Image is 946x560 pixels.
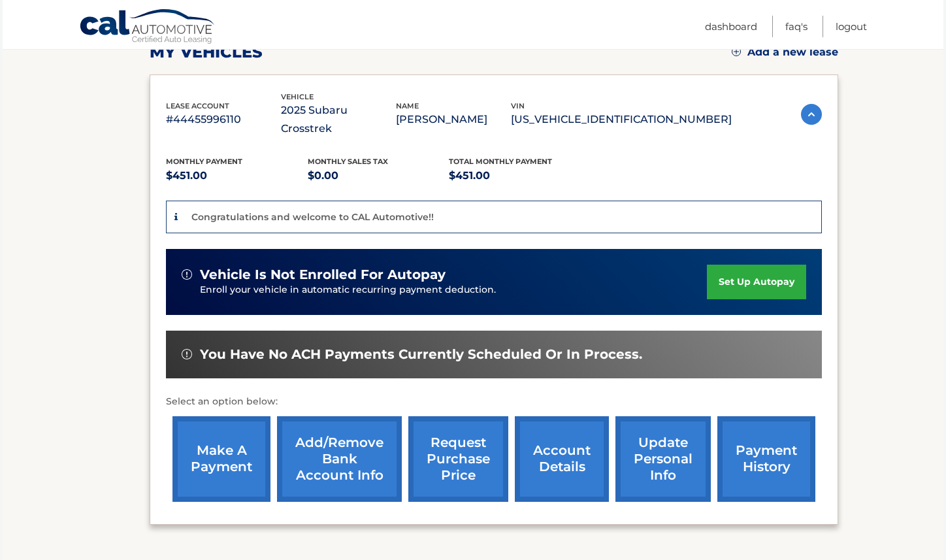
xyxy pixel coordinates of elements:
[79,8,216,46] a: Cal Automotive
[732,47,741,56] img: add.svg
[801,104,822,125] img: accordion-active.svg
[308,167,449,185] p: $0.00
[200,283,707,297] p: Enroll your vehicle in automatic recurring payment deduction.
[511,101,525,110] span: vin
[200,346,642,363] span: You have no ACH payments currently scheduled or in process.
[150,42,263,62] h2: my vehicles
[281,92,314,101] span: vehicle
[408,416,508,502] a: request purchase price
[166,167,308,185] p: $451.00
[732,46,838,59] a: Add a new lease
[281,101,396,138] p: 2025 Subaru Crosstrek
[200,267,446,283] span: vehicle is not enrolled for autopay
[182,269,192,280] img: alert-white.svg
[396,101,419,110] span: name
[396,110,511,129] p: [PERSON_NAME]
[615,416,711,502] a: update personal info
[449,157,552,166] span: Total Monthly Payment
[511,110,732,129] p: [US_VEHICLE_IDENTIFICATION_NUMBER]
[515,416,609,502] a: account details
[836,16,867,37] a: Logout
[172,416,270,502] a: make a payment
[277,416,402,502] a: Add/Remove bank account info
[308,157,388,166] span: Monthly sales Tax
[785,16,807,37] a: FAQ's
[166,157,242,166] span: Monthly Payment
[707,265,806,299] a: set up autopay
[705,16,757,37] a: Dashboard
[166,110,281,129] p: #44455996110
[166,394,822,410] p: Select an option below:
[449,167,591,185] p: $451.00
[182,349,192,359] img: alert-white.svg
[191,211,434,223] p: Congratulations and welcome to CAL Automotive!!
[717,416,815,502] a: payment history
[166,101,229,110] span: lease account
